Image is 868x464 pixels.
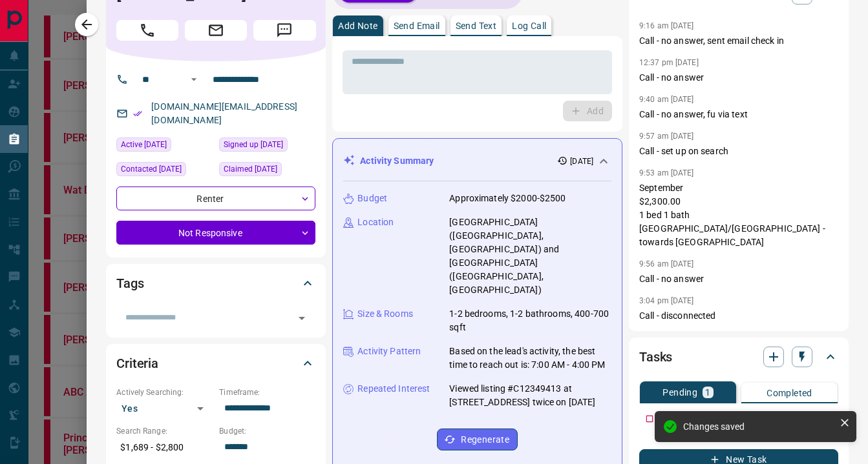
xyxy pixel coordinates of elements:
[151,101,297,125] a: [DOMAIN_NAME][EMAIL_ADDRESS][DOMAIN_NAME]
[121,138,167,151] span: Active [DATE]
[357,382,430,396] p: Repeated Interest
[639,108,838,121] p: Call - no answer, fu via text
[360,154,434,168] p: Activity Summary
[185,20,247,41] span: Email
[338,21,377,30] p: Add Note
[639,58,699,67] p: 12:37 pm [DATE]
[437,429,518,450] button: Regenerate
[121,163,182,176] span: Contacted [DATE]
[116,268,315,299] div: Tags
[639,181,838,249] p: September $2,300.00 1 bed 1 bath [GEOGRAPHIC_DATA]/[GEOGRAPHIC_DATA] - towards [GEOGRAPHIC_DATA]
[639,168,694,177] p: 9:53 am [DATE]
[639,34,838,48] p: Call - no answer, sent email check in
[639,132,694,141] p: 9:57 am [DATE]
[683,421,834,432] div: Changes saved
[449,192,566,205] p: Approximately $2000-$2500
[116,353,158,374] h2: Criteria
[116,398,213,419] div: Yes
[116,273,143,294] h2: Tags
[116,437,213,458] p: $1,689 - $2,800
[224,138,283,151] span: Signed up [DATE]
[116,348,315,379] div: Criteria
[449,216,611,297] p: [GEOGRAPHIC_DATA] ([GEOGRAPHIC_DATA], [GEOGRAPHIC_DATA]) and [GEOGRAPHIC_DATA] ([GEOGRAPHIC_DATA]...
[357,307,413,321] p: Size & Rooms
[357,216,394,229] p: Location
[449,345,611,372] p: Based on the lead's activity, the best time to reach out is: 7:00 AM - 4:00 PM
[293,309,311,327] button: Open
[705,388,710,397] p: 1
[512,21,546,30] p: Log Call
[639,272,838,286] p: Call - no answer
[343,149,611,173] div: Activity Summary[DATE]
[639,341,838,372] div: Tasks
[116,187,315,210] div: Renter
[639,95,694,104] p: 9:40 am [DATE]
[224,163,277,176] span: Claimed [DATE]
[219,162,315,180] div: Thu Aug 21 2025
[639,21,694,30] p: 9:16 am [DATE]
[116,20,178,41] span: Call
[116,425,213,437] p: Search Range:
[394,21,440,30] p: Send Email
[357,192,387,205] p: Budget
[639,309,838,323] p: Call - disconnected
[186,72,202,87] button: Open
[116,387,213,398] p: Actively Searching:
[219,425,315,437] p: Budget:
[116,162,213,180] div: Tue Sep 09 2025
[639,71,838,85] p: Call - no answer
[639,296,694,305] p: 3:04 pm [DATE]
[116,221,315,245] div: Not Responsive
[253,20,315,41] span: Message
[449,307,611,334] p: 1-2 bedrooms, 1-2 bathrooms, 400-700 sqft
[639,145,838,158] p: Call - set up on search
[639,259,694,268] p: 9:56 am [DATE]
[219,387,315,398] p: Timeframe:
[570,156,593,167] p: [DATE]
[662,388,697,397] p: Pending
[219,137,315,156] div: Wed Aug 20 2025
[767,388,812,398] p: Completed
[133,109,142,118] svg: Email Verified
[456,21,497,30] p: Send Text
[116,137,213,156] div: Mon Sep 08 2025
[357,345,421,358] p: Activity Pattern
[639,347,672,367] h2: Tasks
[449,382,611,409] p: Viewed listing #C12349413 at [STREET_ADDRESS] twice on [DATE]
